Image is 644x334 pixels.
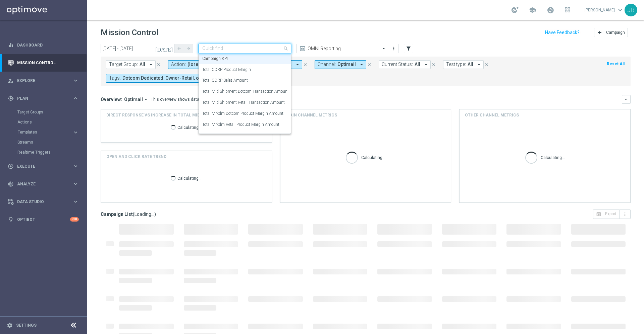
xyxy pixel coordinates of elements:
[202,133,236,138] label: Visitor Conversions
[594,28,628,37] button: add Campaign
[101,96,122,102] h3: Overview:
[187,62,292,67] span: (blanks) 2024_DC_C 2024_DC_L 2024_DC_N/Y + 334 more
[8,95,14,101] i: gps_fixed
[18,130,66,134] span: Templates
[624,97,629,102] i: keyboard_arrow_down
[8,163,14,169] i: play_circle_outline
[122,96,151,102] button: Optimail arrow_drop_down
[8,36,79,54] div: Dashboard
[148,62,154,68] i: arrow_drop_down
[17,164,72,168] span: Execute
[17,107,87,117] div: Target Groups
[8,78,14,84] i: person_search
[106,74,240,83] button: Tags: Dotcom Dedicated, Owner-Retail, owner-dotcom-dedicated, owner-omni-dedicated, owner-retail ...
[202,89,289,94] label: Total Mid Shipment Dotcom Transaction Amount
[382,62,413,67] span: Current Status:
[423,62,429,68] i: arrow_drop_down
[625,4,637,16] div: JB
[545,30,580,35] input: Have Feedback?
[366,61,372,68] button: close
[202,67,251,73] label: Total CORP Product Margin
[17,79,72,83] span: Explore
[431,62,436,67] i: close
[186,46,191,51] i: arrow_forward
[72,129,79,136] i: keyboard_arrow_right
[8,95,72,101] div: Plan
[286,112,337,118] h4: Main channel metrics
[122,75,230,81] span: Dotcom Dedicated, Owner-Retail, owner-dotcom-dedicated, owner-omni-dedicated, owner-retail
[379,60,431,69] button: Current Status: All arrow_drop_down
[17,117,87,127] div: Actions
[620,210,631,219] button: more_vert
[202,108,287,119] div: Total Mrkdm Dotcom Product Margin Amount
[8,181,72,187] div: Analyze
[17,130,79,135] button: Templates keyboard_arrow_right
[299,45,306,52] i: preview
[297,44,389,53] ng-select: OMNI Reporting
[8,181,14,187] i: track_changes
[72,95,79,101] i: keyboard_arrow_right
[202,86,287,97] div: Total Mid Shipment Dotcom Transaction Amount
[177,175,202,181] p: Calculating...
[202,122,279,128] label: Total Mrkdm Retail Product Margin Amount
[17,200,72,204] span: Data Studio
[446,62,466,67] span: Test type:
[156,61,162,68] button: close
[596,212,601,217] i: open_in_browser
[143,96,149,102] i: arrow_drop_down
[202,53,287,64] div: Campaign KPI
[17,140,70,145] a: Streams
[584,5,625,15] a: [PERSON_NAME]keyboard_arrow_down
[101,28,158,37] h1: Mission Control
[541,154,565,160] p: Calculating...
[202,119,287,130] div: Total Mrkdm Retail Product Margin Amount
[361,154,385,160] p: Calculating...
[17,96,72,100] span: Plan
[72,163,79,169] i: keyboard_arrow_right
[616,6,624,14] span: keyboard_arrow_down
[337,62,356,67] span: Optimail
[17,109,70,115] a: Target Groups
[318,62,336,67] span: Channel:
[72,198,79,205] i: keyboard_arrow_right
[7,217,79,222] button: lightbulb Optibot +10
[7,43,79,48] button: equalizer Dashboard
[17,36,79,54] a: Dashboard
[8,54,79,72] div: Mission Control
[202,97,287,108] div: Total Mid Shipment Retail Transaction Amount
[109,75,121,81] span: Tags:
[16,323,37,327] a: Settings
[529,6,536,14] span: school
[17,137,87,147] div: Streams
[7,199,79,204] button: Data Studio keyboard_arrow_right
[155,46,173,52] i: [DATE]
[484,62,489,67] i: close
[7,60,79,66] div: Mission Control
[199,53,291,134] ng-dropdown-panel: Options list
[184,44,193,53] button: arrow_forward
[7,78,79,83] div: person_search Explore keyboard_arrow_right
[476,62,482,68] i: arrow_drop_down
[606,60,625,68] button: Reset All
[17,182,72,186] span: Analyze
[177,124,202,130] p: Calculating...
[406,46,412,52] i: filter_alt
[443,60,484,69] button: Test type: All arrow_drop_down
[135,211,154,217] span: Loading...
[8,163,72,169] div: Execute
[17,54,79,72] a: Mission Control
[484,61,490,68] button: close
[7,164,79,169] button: play_circle_outline Execute keyboard_arrow_right
[17,150,70,155] a: Realtime Triggers
[303,62,308,67] i: close
[101,44,174,53] input: Select date range
[622,212,628,217] i: more_vert
[151,96,267,102] div: This overview shows data of campaigns executed via Optimail
[202,75,287,86] div: Total CORP Sales Amount
[8,211,79,228] div: Optibot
